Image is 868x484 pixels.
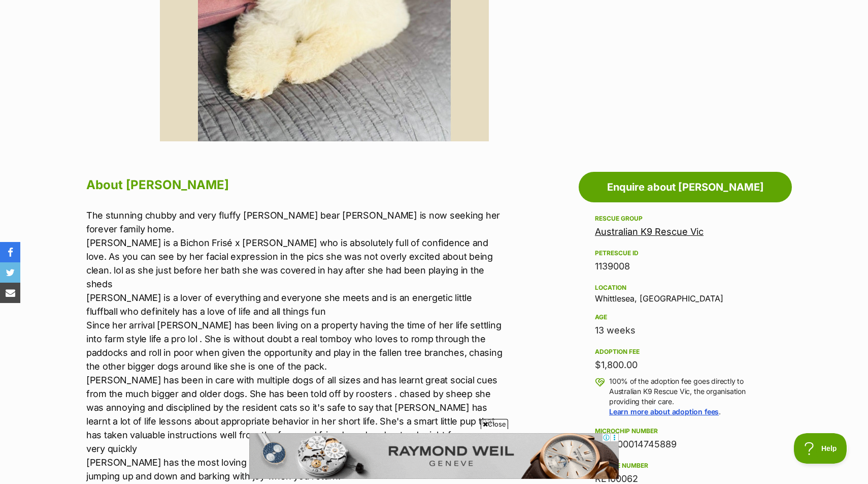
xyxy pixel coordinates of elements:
p: 100% of the adoption fee goes directly to Australian K9 Rescue Vic, the organisation providing th... [609,376,776,417]
iframe: Help Scout Beacon - Open [794,433,848,464]
div: Source number [595,462,776,470]
a: Enquire about [PERSON_NAME] [579,172,792,202]
div: $1,800.00 [595,358,776,372]
div: PetRescue ID [595,249,776,257]
div: Whittlesea, [GEOGRAPHIC_DATA] [595,282,776,303]
h2: About [PERSON_NAME] [86,174,506,196]
div: Microchip number [595,427,776,435]
a: Australian K9 Rescue Vic [595,226,704,237]
span: Close [481,419,508,429]
a: Learn more about adoption fees [609,407,719,416]
iframe: Advertisement [249,433,619,479]
div: Rescue group [595,215,776,223]
div: Location [595,284,776,292]
div: Age [595,313,776,321]
div: 13 weeks [595,323,776,338]
div: 1139008 [595,259,776,274]
div: Adoption fee [595,348,776,356]
div: 956000014745889 [595,437,776,451]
